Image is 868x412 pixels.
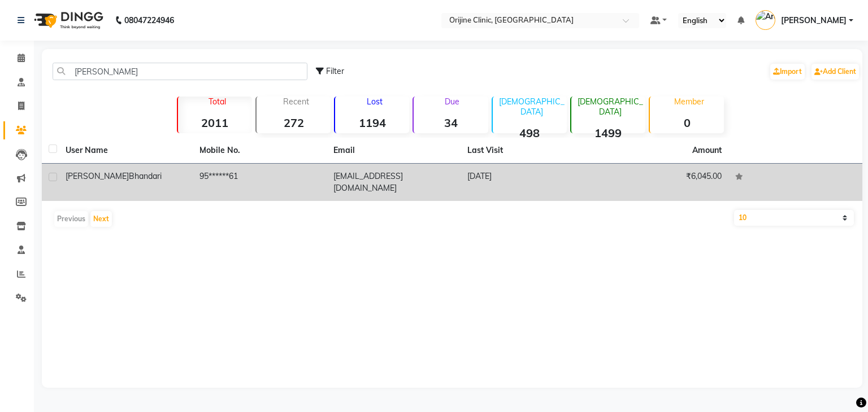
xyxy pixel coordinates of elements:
img: logo [29,5,106,36]
img: Archana Gaikwad [756,10,775,30]
p: Member [654,97,724,107]
span: [PERSON_NAME] [781,15,847,27]
p: Recent [261,97,331,107]
input: Search by Name/Mobile/Email/Code [53,63,307,80]
p: Total [183,97,252,107]
td: ₹6,045.00 [594,164,728,201]
strong: 2011 [178,116,252,130]
a: Import [770,64,805,80]
p: [DEMOGRAPHIC_DATA] [576,97,645,117]
strong: 0 [650,116,724,130]
strong: 272 [257,116,331,130]
p: [DEMOGRAPHIC_DATA] [497,97,567,117]
span: Bhandari [129,171,162,181]
strong: 1194 [335,116,409,130]
p: Lost [340,97,409,107]
b: 08047224946 [124,5,174,36]
strong: 498 [493,126,567,140]
strong: 1499 [571,126,645,140]
th: Last Visit [461,138,594,164]
span: [PERSON_NAME] [66,171,129,181]
th: Amount [685,138,728,163]
a: Add Client [811,64,859,80]
td: [EMAIL_ADDRESS][DOMAIN_NAME] [327,164,461,201]
strong: 34 [414,116,488,130]
span: Filter [326,66,344,76]
p: Due [416,97,488,107]
td: [DATE] [461,164,594,201]
th: Mobile No. [193,138,327,164]
th: Email [327,138,461,164]
th: User Name [59,138,193,164]
button: Next [90,211,112,227]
